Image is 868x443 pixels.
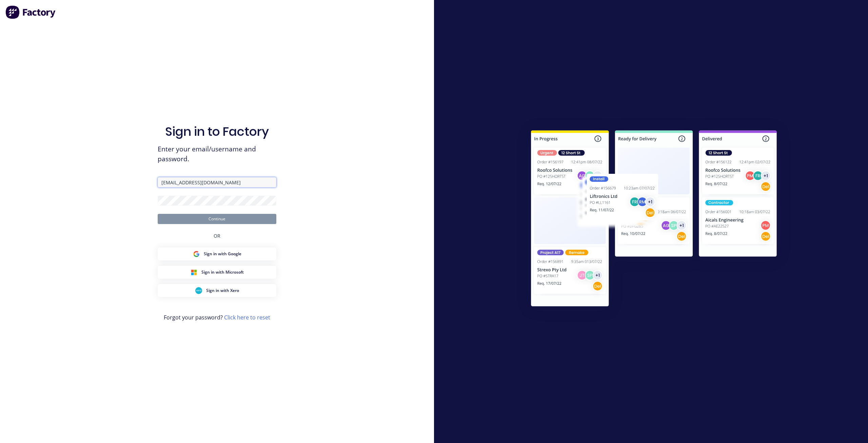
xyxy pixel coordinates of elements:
img: Xero Sign in [195,287,202,294]
span: Sign in with Xero [206,288,239,294]
img: Sign in [516,117,792,322]
img: Factory [5,5,56,19]
button: Xero Sign inSign in with Xero [158,284,276,297]
input: Email/Username [158,177,276,187]
span: Enter your email/username and password. [158,144,276,164]
button: Google Sign inSign in with Google [158,247,276,260]
span: Sign in with Microsoft [201,269,244,275]
div: OR [214,224,220,247]
button: Microsoft Sign inSign in with Microsoft [158,266,276,279]
a: Click here to reset [224,314,270,321]
h1: Sign in to Factory [165,124,269,139]
span: Sign in with Google [204,251,241,257]
img: Microsoft Sign in [191,269,197,276]
img: Google Sign in [193,251,200,257]
span: Forgot your password? [164,313,270,321]
button: Continue [158,214,276,224]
